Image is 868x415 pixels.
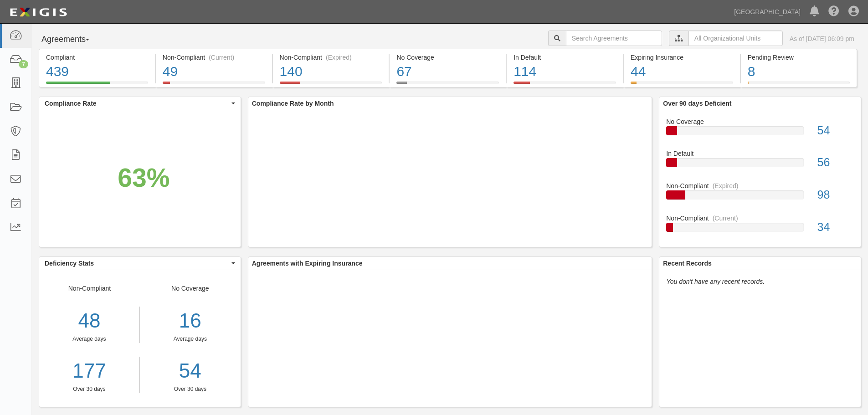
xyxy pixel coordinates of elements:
[140,284,241,393] div: No Coverage
[666,181,854,214] a: Non-Compliant(Expired)98
[19,60,28,68] div: 7
[147,335,234,343] div: Average days
[631,62,733,82] div: 44
[39,385,139,393] div: Over 30 days
[147,357,234,385] a: 54
[252,260,363,267] b: Agreements with Expiring Insurance
[666,278,765,285] em: You don't have any recent records.
[280,62,382,82] div: 140
[39,82,155,89] a: Compliant439
[514,53,616,62] div: In Default
[713,214,738,223] div: (Current)
[811,187,861,203] div: 98
[666,117,854,149] a: No Coverage54
[326,53,352,62] div: (Expired)
[663,100,731,107] b: Over 90 days Deficient
[666,214,854,239] a: Non-Compliant(Current)34
[390,82,506,89] a: No Coverage67
[507,82,623,89] a: In Default114
[631,53,733,62] div: Expiring Insurance
[156,82,272,89] a: Non-Compliant(Current)49
[566,31,662,46] input: Search Agreements
[748,53,850,62] div: Pending Review
[659,117,861,126] div: No Coverage
[39,335,139,343] div: Average days
[659,149,861,158] div: In Default
[659,181,861,190] div: Non-Compliant
[46,62,148,82] div: 439
[659,214,861,223] div: Non-Compliant
[39,307,139,335] div: 48
[147,385,234,393] div: Over 30 days
[163,53,265,62] div: Non-Compliant (Current)
[163,62,265,82] div: 49
[396,62,499,82] div: 67
[280,53,382,62] div: Non-Compliant (Expired)
[663,260,712,267] b: Recent Records
[396,53,499,62] div: No Coverage
[209,53,234,62] div: (Current)
[39,284,140,393] div: Non-Compliant
[45,99,229,108] span: Compliance Rate
[748,62,850,82] div: 8
[741,82,857,89] a: Pending Review8
[7,4,70,20] img: logo-5460c22ac91f19d4615b14bd174203de0afe785f0fc80cf4dbbc73dc1793850b.png
[273,82,389,89] a: Non-Compliant(Expired)140
[811,219,861,236] div: 34
[45,259,229,268] span: Deficiency Stats
[39,31,107,49] button: Agreements
[252,100,334,107] b: Compliance Rate by Month
[39,257,241,270] button: Deficiency Stats
[713,181,739,190] div: (Expired)
[790,34,854,43] div: As of [DATE] 06:09 pm
[811,123,861,139] div: 54
[729,3,805,21] a: [GEOGRAPHIC_DATA]
[147,307,234,335] div: 16
[828,6,839,17] i: Help Center - Complianz
[811,154,861,171] div: 56
[39,357,139,385] a: 177
[688,31,783,46] input: All Organizational Units
[624,82,740,89] a: Expiring Insurance44
[118,159,169,197] div: 63%
[46,53,148,62] div: Compliant
[39,97,241,110] button: Compliance Rate
[666,149,854,181] a: In Default56
[514,62,616,82] div: 114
